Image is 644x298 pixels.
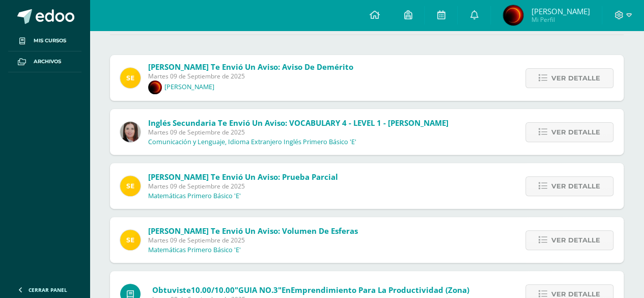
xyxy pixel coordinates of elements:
p: Comunicación y Lenguaje, Idioma Extranjero Inglés Primero Básico 'E' [148,138,356,146]
img: 8af0450cf43d44e38c4a1497329761f3.png [120,122,141,142]
img: 03c2987289e60ca238394da5f82a525a.png [120,176,141,196]
span: Cerrar panel [29,286,67,293]
span: Mi Perfil [531,15,590,24]
span: Martes 09 de Septiembre de 2025 [148,72,353,80]
img: 3c1bf98a233de58c534b44df5ba54d88.png [148,80,162,94]
span: [PERSON_NAME] te envió un aviso: Volumen de esferas [148,226,358,236]
a: Archivos [8,51,81,72]
span: Martes 09 de Septiembre de 2025 [148,128,449,137]
span: Martes 09 de Septiembre de 2025 [148,236,358,245]
span: Ver detalle [551,123,600,142]
span: Inglés Secundaria te envió un aviso: VOCABULARY 4 - LEVEL 1 - [PERSON_NAME] [148,118,449,128]
span: "GUIA NO.3" [235,285,282,295]
span: [PERSON_NAME] te envió un aviso: Aviso de Demérito [148,62,353,72]
img: 03c2987289e60ca238394da5f82a525a.png [120,230,141,250]
span: Ver detalle [551,69,600,88]
span: Archivos [34,58,61,66]
span: Mis cursos [34,37,66,45]
p: Matemáticas Primero Básico 'E' [148,192,241,200]
span: Ver detalle [551,177,600,196]
span: [PERSON_NAME] [531,6,590,16]
a: Mis cursos [8,31,81,51]
p: Matemáticas Primero Básico 'E' [148,246,241,254]
span: [PERSON_NAME] te envió un aviso: Prueba Parcial [148,172,338,182]
img: 03c2987289e60ca238394da5f82a525a.png [120,68,141,88]
p: [PERSON_NAME] [164,83,214,91]
span: Ver detalle [551,231,600,250]
span: Obtuviste en [152,285,469,295]
span: Martes 09 de Septiembre de 2025 [148,182,338,191]
img: 356f35e1342121e0f3f79114633ea786.png [503,5,523,25]
span: 10.00/10.00 [191,285,235,295]
span: Emprendimiento para la Productividad (Zona) [291,285,469,295]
